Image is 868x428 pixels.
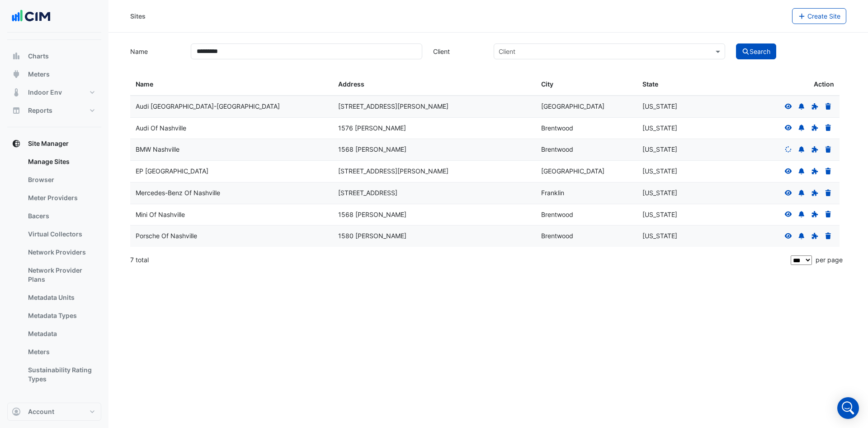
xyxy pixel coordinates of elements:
[807,12,840,20] span: Create Site
[814,79,834,90] span: Action
[136,101,327,112] div: Audi [GEOGRAPHIC_DATA]-[GEOGRAPHIC_DATA]
[338,101,530,112] div: [STREET_ADDRESS][PERSON_NAME]
[736,43,777,59] button: Search
[28,88,62,97] span: Indoor Env
[28,70,50,79] span: Meters
[21,343,101,361] a: Meters
[338,231,530,241] div: 1580 [PERSON_NAME]
[136,123,327,134] div: Audi Of Nashville
[21,171,101,189] a: Browser
[21,225,101,243] a: Virtual Collectors
[541,101,632,112] div: [GEOGRAPHIC_DATA]
[7,403,101,421] button: Account
[21,261,101,289] a: Network Provider Plans
[21,361,101,388] a: Sustainability Rating Types
[824,124,832,132] a: Delete Site
[7,135,101,153] button: Site Manager
[642,80,658,88] span: State
[12,106,21,115] app-icon: Reports
[21,325,101,343] a: Metadata
[642,210,733,220] div: [US_STATE]
[816,256,843,264] span: per page
[12,52,21,61] app-icon: Charts
[338,144,530,155] div: 1568 [PERSON_NAME]
[21,207,101,225] a: Bacers
[136,80,153,88] span: Name
[136,144,327,155] div: BMW Nashville
[7,65,101,83] button: Meters
[11,7,52,25] img: Company Logo
[21,189,101,207] a: Meter Providers
[12,70,21,79] app-icon: Meters
[824,211,832,218] a: Delete Site
[130,249,789,271] div: 7 total
[837,397,859,419] div: Open Intercom Messenger
[428,43,488,59] label: Client
[7,101,101,120] button: Reports
[824,145,832,153] a: Delete Site
[28,52,49,61] span: Charts
[541,80,553,88] span: City
[136,188,327,198] div: Mercedes-Benz Of Nashville
[824,167,832,175] a: Delete Site
[28,139,69,148] span: Site Manager
[125,43,185,59] label: Name
[21,243,101,261] a: Network Providers
[7,153,101,392] div: Site Manager
[541,188,632,198] div: Franklin
[338,123,530,134] div: 1576 [PERSON_NAME]
[7,47,101,65] button: Charts
[824,232,832,240] a: Delete Site
[642,123,733,134] div: [US_STATE]
[642,101,733,112] div: [US_STATE]
[792,8,847,24] button: Create Site
[338,166,530,177] div: [STREET_ADDRESS][PERSON_NAME]
[338,80,364,88] span: Address
[824,189,832,197] a: Delete Site
[7,83,101,101] button: Indoor Env
[28,106,52,115] span: Reports
[642,231,733,241] div: [US_STATE]
[130,11,146,21] div: Sites
[642,144,733,155] div: [US_STATE]
[541,166,632,177] div: [GEOGRAPHIC_DATA]
[541,231,632,241] div: Brentwood
[21,153,101,171] a: Manage Sites
[338,188,530,198] div: [STREET_ADDRESS]
[541,123,632,134] div: Brentwood
[642,166,733,177] div: [US_STATE]
[541,144,632,155] div: Brentwood
[642,188,733,198] div: [US_STATE]
[28,407,54,416] span: Account
[21,289,101,307] a: Metadata Units
[21,307,101,325] a: Metadata Types
[136,210,327,220] div: Mini Of Nashville
[12,139,21,148] app-icon: Site Manager
[136,166,327,177] div: EP [GEOGRAPHIC_DATA]
[541,210,632,220] div: Brentwood
[136,231,327,241] div: Porsche Of Nashville
[338,210,530,220] div: 1568 [PERSON_NAME]
[12,88,21,97] app-icon: Indoor Env
[824,102,832,110] a: Delete Site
